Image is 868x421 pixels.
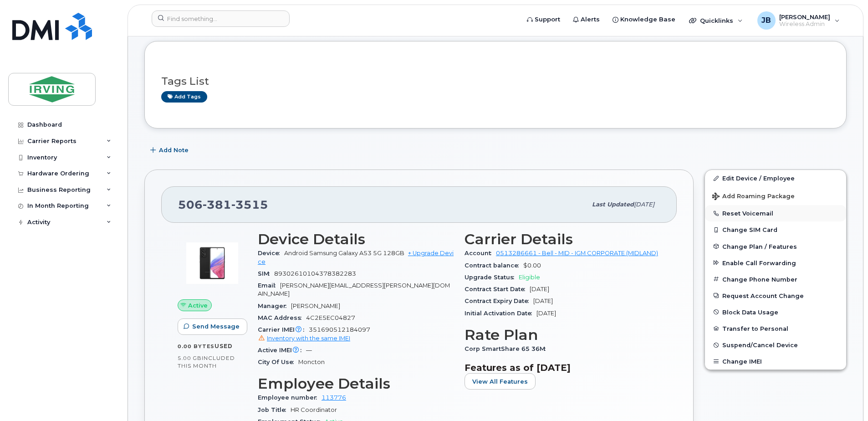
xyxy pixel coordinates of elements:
span: Initial Activation Date [465,310,536,317]
span: Android Samsung Galaxy A53 5G 128GB [284,250,404,257]
span: Manager [258,303,291,309]
span: Enable Call Forwarding [722,259,796,266]
a: Inventory with the same IMEI [258,335,350,342]
span: included this month [178,354,235,370]
span: [PERSON_NAME] [779,13,830,21]
span: Carrier IMEI [258,326,309,333]
span: HR Coordinator [291,406,337,413]
span: SIM [258,270,274,277]
a: + Upgrade Device [258,250,454,265]
span: [DATE] [634,201,654,208]
a: Knowledge Base [606,10,682,29]
span: used [214,343,233,349]
h3: Device Details [258,231,454,247]
span: Job Title [258,406,291,413]
h3: Carrier Details [465,231,660,247]
span: 506 [178,198,268,211]
span: Contract balance [465,262,523,269]
button: Change IMEI [705,353,846,370]
button: Transfer to Personal [705,320,846,337]
h3: Employee Details [258,375,454,392]
span: — [306,347,312,354]
span: $0.00 [523,262,541,269]
button: Request Account Change [705,288,846,304]
span: Send Message [192,322,240,331]
span: Account [465,250,496,257]
span: [DATE] [533,298,553,304]
span: Add Note [159,146,189,154]
span: Suspend/Cancel Device [722,342,798,349]
span: 381 [203,198,231,211]
span: JB [761,15,771,26]
span: 4C2E5EC04827 [306,314,355,321]
a: Add tags [161,91,207,103]
button: Change Plan / Features [705,238,846,255]
span: View All Features [472,377,528,386]
span: Contract Expiry Date [465,298,533,304]
span: Employee number [258,394,322,401]
button: Change SIM Card [705,221,846,238]
button: Add Roaming Package [705,186,846,205]
a: Alerts [567,10,606,29]
button: Send Message [178,318,247,335]
span: Upgrade Status [465,274,519,281]
button: Change Phone Number [705,271,846,288]
a: Support [521,10,567,29]
span: [DATE] [530,286,549,293]
span: [DATE] [536,310,556,317]
button: Enable Call Forwarding [705,255,846,271]
input: Find something... [152,10,290,27]
span: Moncton [298,359,325,365]
h3: Features as of [DATE] [465,362,660,373]
h3: Tags List [161,76,830,87]
span: Email [258,282,280,289]
button: Suspend/Cancel Device [705,337,846,353]
span: Alerts [581,15,600,24]
img: image20231002-3703462-kjv75p.jpeg [185,236,240,290]
span: Support [535,15,560,24]
span: Last updated [592,201,634,208]
span: Contract Start Date [465,286,530,293]
a: 113776 [322,394,346,401]
button: Block Data Usage [705,304,846,320]
span: 5.00 GB [178,355,202,361]
div: Quicklinks [683,11,749,30]
span: Wireless Admin [779,21,830,28]
span: Device [258,250,284,257]
span: Quicklinks [700,17,733,24]
span: MAC Address [258,314,306,321]
button: View All Features [465,373,536,390]
a: 0513286661 - Bell - MID - IGM CORPORATE (MIDLAND) [496,250,658,257]
button: Reset Voicemail [705,205,846,221]
span: Change Plan / Features [722,243,797,250]
div: Jim Briggs [751,11,846,30]
span: Add Roaming Package [712,193,795,201]
span: Eligible [519,274,540,281]
span: Active [188,301,208,310]
span: 3515 [231,198,268,211]
a: Edit Device / Employee [705,170,846,186]
span: Active IMEI [258,347,306,354]
span: [PERSON_NAME][EMAIL_ADDRESS][PERSON_NAME][DOMAIN_NAME] [258,282,450,297]
span: 89302610104378382283 [274,270,356,277]
span: [PERSON_NAME] [291,303,340,309]
h3: Rate Plan [465,327,660,343]
span: 0.00 Bytes [178,343,214,349]
span: Knowledge Base [620,15,675,24]
button: Add Note [144,142,196,159]
span: Corp SmartShare 65 36M [465,345,550,352]
span: 351690512184097 [258,326,454,343]
span: City Of Use [258,359,298,365]
span: Inventory with the same IMEI [267,335,350,342]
